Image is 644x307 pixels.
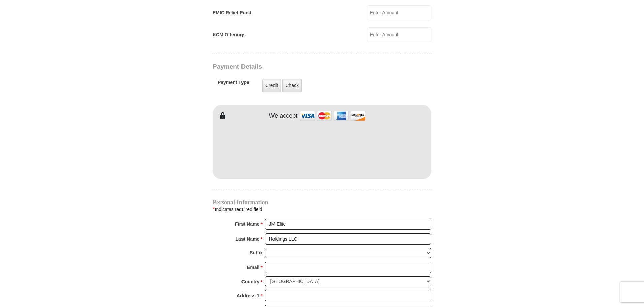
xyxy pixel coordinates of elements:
strong: Country [241,277,260,286]
img: credit cards accepted [299,109,366,123]
strong: Suffix [250,248,263,257]
h4: We accept [269,112,298,120]
label: Credit [262,79,281,92]
strong: Last Name [236,234,260,244]
input: Enter Amount [367,27,431,42]
strong: Address 1 [237,291,260,300]
label: Check [282,79,302,92]
strong: First Name [235,219,259,229]
h4: Personal Information [213,199,431,205]
div: Indicates required field [213,205,431,214]
h3: Payment Details [213,63,384,71]
h5: Payment Type [218,80,249,89]
strong: Email [247,263,259,272]
label: KCM Offerings [213,31,246,38]
input: Enter Amount [367,5,431,20]
label: EMIC Relief Fund [213,9,251,17]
